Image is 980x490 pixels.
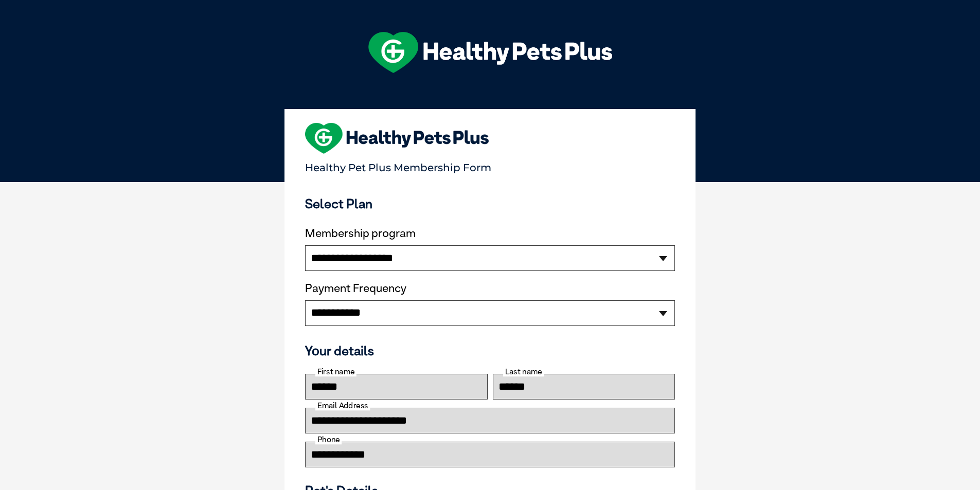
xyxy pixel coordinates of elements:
img: heart-shape-hpp-logo-large.png [305,123,489,154]
label: Payment Frequency [305,282,406,295]
label: Phone [315,435,342,444]
h3: Select Plan [305,196,675,211]
label: Email Address [315,401,370,410]
h3: Your details [305,343,675,358]
label: First name [315,367,357,376]
label: Membership program [305,227,675,240]
p: Healthy Pet Plus Membership Form [305,157,675,174]
img: hpp-logo-landscape-green-white.png [368,32,612,73]
label: Last name [503,367,544,376]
